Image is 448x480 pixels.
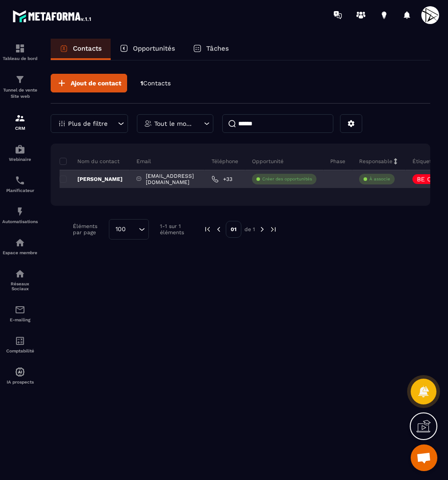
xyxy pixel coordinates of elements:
[2,106,38,137] a: formationformationCRM
[129,224,136,234] input: Search for option
[73,223,104,236] p: Éléments par page
[411,444,437,471] div: Ouvrir le chat
[244,226,255,233] p: de 1
[2,56,38,61] p: Tableau de bord
[15,237,25,248] img: automations
[2,380,38,384] p: IA prospects
[206,44,229,52] p: Tâches
[51,39,111,60] a: Contacts
[60,158,120,165] p: Nom du contact
[2,188,38,193] p: Planificateur
[2,317,38,322] p: E-mailing
[412,158,439,165] p: Étiquettes
[2,348,38,353] p: Comptabilité
[2,137,38,168] a: automationsautomationsWebinaire
[262,176,312,182] p: Créer des opportunités
[2,298,38,329] a: emailemailE-mailing
[2,68,38,106] a: formationformationTunnel de vente Site web
[212,176,232,183] a: +33
[12,8,92,24] img: logo
[60,176,123,183] p: [PERSON_NAME]
[15,336,25,346] img: accountant
[2,250,38,255] p: Espace membre
[15,304,25,315] img: email
[15,367,25,377] img: automations
[15,113,25,124] img: formation
[2,262,38,298] a: social-networksocial-networkRéseaux Sociaux
[2,157,38,162] p: Webinaire
[140,79,171,88] p: 1
[154,120,194,127] p: Tout le monde
[369,176,390,182] p: À associe
[68,120,108,127] p: Plus de filtre
[215,225,223,233] img: prev
[136,158,151,165] p: Email
[2,219,38,224] p: Automatisations
[111,39,184,60] a: Opportunités
[15,43,25,54] img: formation
[133,44,175,52] p: Opportunités
[51,74,127,92] button: Ajout de contact
[15,268,25,279] img: social-network
[73,44,102,52] p: Contacts
[2,36,38,68] a: formationformationTableau de bord
[2,200,38,231] a: automationsautomationsAutomatisations
[359,158,392,165] p: Responsable
[2,231,38,262] a: automationsautomationsEspace membre
[2,168,38,200] a: schedulerschedulerPlanificateur
[252,158,284,165] p: Opportunité
[71,79,121,88] span: Ajout de contact
[269,225,277,233] img: next
[143,80,171,87] span: Contacts
[15,144,25,155] img: automations
[15,206,25,217] img: automations
[2,329,38,360] a: accountantaccountantComptabilité
[212,158,238,165] p: Téléphone
[112,224,129,234] span: 100
[15,175,25,186] img: scheduler
[160,223,190,236] p: 1-1 sur 1 éléments
[184,39,238,60] a: Tâches
[15,74,25,85] img: formation
[204,225,212,233] img: prev
[109,219,149,240] div: Search for option
[2,126,38,131] p: CRM
[226,221,241,238] p: 01
[2,87,38,100] p: Tunnel de vente Site web
[2,281,38,291] p: Réseaux Sociaux
[258,225,266,233] img: next
[330,158,345,165] p: Phase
